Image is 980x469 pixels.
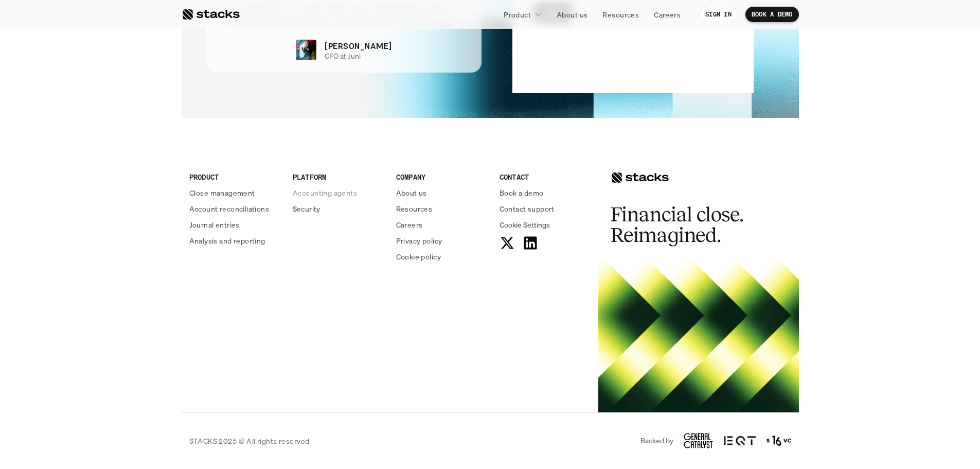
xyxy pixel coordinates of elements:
[189,219,240,230] p: Journal entries
[293,187,384,198] a: Accounting agents
[396,203,487,214] a: Resources
[396,235,487,246] a: Privacy policy
[396,203,433,214] p: Resources
[602,9,639,20] p: Resources
[500,187,591,198] a: Book a demo
[596,5,645,24] a: Resources
[189,171,280,182] p: PRODUCT
[504,9,531,20] p: Product
[396,235,442,246] p: Privacy policy
[745,7,799,22] a: BOOK A DEMO
[550,5,594,24] a: About us
[654,9,681,20] p: Careers
[189,219,280,230] a: Journal entries
[611,204,765,246] h2: Financial close. Reimagined.
[189,203,270,214] p: Account reconciliations
[396,251,441,262] p: Cookie policy
[189,203,280,214] a: Account reconciliations
[121,196,167,203] a: Privacy Policy
[396,187,487,198] a: About us
[293,187,357,198] p: Accounting agents
[325,40,391,52] p: [PERSON_NAME]
[705,11,732,18] p: SIGN IN
[699,7,738,22] a: SIGN IN
[396,219,487,230] a: Careers
[500,203,555,214] p: Contact support
[189,187,280,198] a: Close management
[293,203,384,214] a: Security
[557,9,587,20] p: About us
[500,219,550,230] span: Cookie Settings
[500,219,550,230] button: Cookie Trigger
[640,437,673,445] p: Backed by
[396,187,427,198] p: About us
[648,5,687,24] a: Careers
[396,171,487,182] p: COMPANY
[396,219,423,230] p: Careers
[500,203,591,214] a: Contact support
[325,52,361,61] p: CFO at Juni
[293,171,384,182] p: PLATFORM
[293,203,320,214] p: Security
[396,251,487,262] a: Cookie policy
[189,436,310,446] p: STACKS 2025 © All rights reserved
[752,11,793,18] p: BOOK A DEMO
[189,187,255,198] p: Close management
[500,187,544,198] p: Book a demo
[189,235,265,246] p: Analysis and reporting
[189,235,280,246] a: Analysis and reporting
[500,171,591,182] p: CONTACT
